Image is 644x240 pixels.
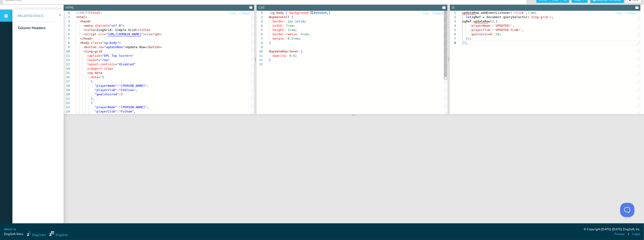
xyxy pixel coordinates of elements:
[450,24,456,28] div: 4
[452,5,455,10] div: JS
[628,232,629,236] span: |
[125,45,127,49] span: >
[286,11,288,15] span: {
[625,11,637,15] button: Collapse
[139,28,149,32] span: title
[470,37,472,40] span: ;
[76,11,93,15] span: <!DOCTYPE
[83,32,85,36] span: <
[95,92,119,96] span: "goalsScored"
[83,37,91,40] span: head
[64,54,70,58] div: 11
[552,15,553,19] span: ;
[115,62,117,66] span: =
[81,41,89,45] span: body
[95,28,96,32] span: >
[64,105,70,109] div: 23
[291,15,293,19] span: {
[93,11,100,15] span: html
[269,58,271,62] span: }
[96,28,136,32] span: ZingGrid: Simple Grid
[615,11,622,15] button: Copy
[100,11,102,15] span: >
[12,14,44,19] div: Related Docs
[64,109,70,114] div: 24
[85,24,93,27] span: meta
[64,88,70,92] div: 19
[95,88,117,92] span: "playerClub"
[119,105,147,109] span: "[PERSON_NAME]"
[299,37,301,40] span: ;
[64,58,70,62] div: 12
[289,11,310,15] span: background:
[95,24,108,27] span: charset
[466,41,468,45] span: ;
[85,50,102,53] span: zing-grid
[117,84,119,87] span: :
[134,110,136,113] span: ,
[64,97,70,101] div: 21
[18,25,46,31] div: Column Headers
[550,15,552,19] span: )
[64,116,644,223] iframe: Your browser does not support iframes.
[78,15,85,19] span: html
[98,75,100,79] span: =
[450,19,456,24] div: 3
[273,32,299,36] span: border-radius:
[64,75,70,79] div: 16
[239,12,251,15] span: Collapse
[527,15,529,19] span: (
[466,15,471,19] span: let
[288,37,299,40] span: 0.5rem
[143,32,149,36] span: ></
[91,97,93,100] span: }
[522,28,524,32] span: ,
[614,232,625,236] a: Privacy
[64,11,70,15] div: 1
[288,20,293,23] span: 2px
[490,20,492,23] span: (
[64,62,70,66] div: 13
[492,20,494,23] span: 1
[422,11,429,15] button: Copy
[273,37,286,40] span: margin:
[289,54,295,57] span: 0.6
[147,105,149,109] span: ,
[257,45,263,49] div: 9
[95,84,117,87] span: "playerName"
[308,32,310,36] span: ;
[269,50,299,53] span: #updateRow:hover
[119,88,136,92] span: "Chelsea"
[85,45,96,49] span: button
[98,32,104,36] span: src
[100,54,102,57] span: =
[526,11,527,15] span: ,
[160,32,162,36] span: >
[149,45,160,49] span: button
[632,232,640,236] a: Legal
[64,84,70,88] div: 18
[301,32,308,36] span: 5rem
[85,15,87,19] span: >
[98,58,100,62] span: =
[64,15,70,19] div: 2
[93,97,95,100] span: ,
[108,24,110,27] span: =
[83,28,85,32] span: <
[83,45,85,49] span: <
[450,36,456,41] div: 7
[64,32,70,36] div: 6
[470,24,492,27] span: 'playerName'
[136,28,139,32] span: </
[117,62,136,66] span: "disabled"
[145,45,149,49] span: </
[615,12,622,15] span: Copy
[257,19,263,24] div: 3
[108,32,141,36] span: [URL][DOMAIN_NAME]
[64,66,70,71] div: 14
[462,11,511,15] span: updateRow.addEventListener
[91,37,93,40] span: >
[80,20,82,23] span: <
[136,88,137,92] span: ,
[499,32,501,36] span: ,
